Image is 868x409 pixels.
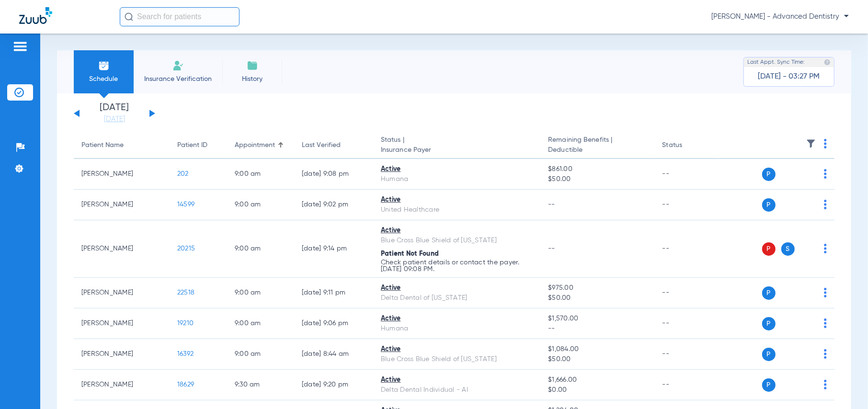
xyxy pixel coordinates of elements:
td: -- [655,339,720,370]
span: P [762,168,776,181]
span: Insurance Verification [141,74,215,84]
td: -- [655,159,720,190]
img: hamburger-icon [12,41,28,52]
div: Active [381,164,533,174]
div: Appointment [235,140,286,150]
td: [DATE] 8:44 AM [294,339,373,370]
td: 9:00 AM [227,220,294,278]
span: $50.00 [548,293,647,303]
div: Blue Cross Blue Shield of [US_STATE] [381,236,533,246]
img: Search Icon [125,12,133,21]
td: -- [655,370,720,400]
span: P [762,317,776,330]
span: $0.00 [548,385,647,395]
span: P [762,348,776,361]
div: Active [381,375,533,385]
th: Status [655,132,720,159]
div: Delta Dental of [US_STATE] [381,293,533,303]
td: -- [655,220,720,278]
img: group-dot-blue.svg [824,169,827,179]
div: Active [381,283,533,293]
td: 9:00 AM [227,308,294,339]
a: [DATE] [86,114,143,124]
td: [PERSON_NAME] [74,370,170,400]
div: Patient Name [81,140,124,150]
div: Humana [381,324,533,334]
span: Insurance Payer [381,145,533,155]
span: History [229,74,275,84]
span: 18629 [177,381,194,388]
img: group-dot-blue.svg [824,318,827,328]
span: Deductible [548,145,647,155]
img: group-dot-blue.svg [824,139,827,148]
td: 9:30 AM [227,370,294,400]
img: group-dot-blue.svg [824,200,827,209]
img: group-dot-blue.svg [824,380,827,389]
div: Blue Cross Blue Shield of [US_STATE] [381,354,533,364]
span: 16392 [177,351,194,357]
img: group-dot-blue.svg [824,288,827,297]
span: 14599 [177,201,194,208]
td: -- [655,308,720,339]
span: 22518 [177,289,194,296]
span: 19210 [177,320,194,327]
span: 202 [177,170,189,177]
td: [PERSON_NAME] [74,339,170,370]
td: [DATE] 9:02 PM [294,190,373,220]
span: $50.00 [548,354,647,364]
div: Delta Dental Individual - AI [381,385,533,395]
p: Check patient details or contact the payer. [DATE] 09:08 PM. [381,259,533,273]
span: $861.00 [548,164,647,174]
span: S [781,242,795,256]
span: -- [548,245,555,252]
td: [DATE] 9:06 PM [294,308,373,339]
td: 9:00 AM [227,190,294,220]
span: [PERSON_NAME] - Advanced Dentistry [711,12,849,22]
td: -- [655,278,720,308]
img: group-dot-blue.svg [824,244,827,253]
span: Last Appt. Sync Time: [747,57,805,67]
td: 9:00 AM [227,278,294,308]
span: P [762,242,776,256]
span: -- [548,201,555,208]
td: [PERSON_NAME] [74,278,170,308]
li: [DATE] [86,103,143,124]
span: 20215 [177,245,195,252]
span: -- [548,324,647,334]
img: last sync help info [824,59,831,66]
td: [PERSON_NAME] [74,190,170,220]
td: [PERSON_NAME] [74,220,170,278]
td: [DATE] 9:20 PM [294,370,373,400]
div: Patient ID [177,140,219,150]
input: Search for patients [120,7,240,26]
div: Appointment [235,140,275,150]
span: $975.00 [548,283,647,293]
span: $50.00 [548,174,647,184]
span: $1,570.00 [548,314,647,324]
div: Last Verified [302,140,341,150]
div: Patient ID [177,140,207,150]
td: [PERSON_NAME] [74,308,170,339]
td: 9:00 AM [227,339,294,370]
th: Remaining Benefits | [540,132,654,159]
span: $1,084.00 [548,344,647,354]
img: Manual Insurance Verification [172,60,184,71]
div: United Healthcare [381,205,533,215]
div: Active [381,195,533,205]
div: Active [381,314,533,324]
td: 9:00 AM [227,159,294,190]
span: $1,666.00 [548,375,647,385]
div: Last Verified [302,140,365,150]
td: [DATE] 9:14 PM [294,220,373,278]
span: P [762,378,776,392]
span: P [762,198,776,212]
img: Zuub Logo [19,7,52,24]
div: Humana [381,174,533,184]
div: Active [381,344,533,354]
td: [PERSON_NAME] [74,159,170,190]
th: Status | [373,132,540,159]
img: group-dot-blue.svg [824,349,827,359]
div: Patient Name [81,140,162,150]
span: Schedule [81,74,126,84]
img: History [247,60,258,71]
